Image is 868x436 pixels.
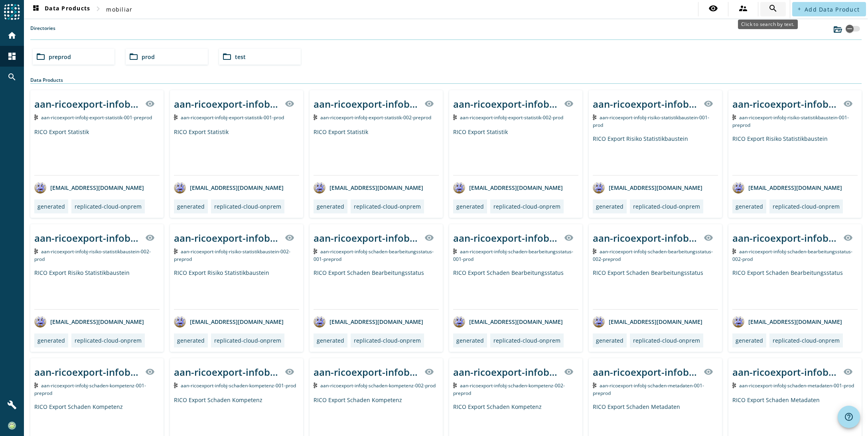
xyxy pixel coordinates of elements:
div: generated [736,337,763,344]
button: Add Data Product [792,2,866,16]
div: RICO Export Risiko Statistikbaustein [174,269,299,309]
div: replicated-cloud-onprem [633,337,700,344]
mat-icon: supervisor_account [738,4,748,13]
img: avatar [174,316,186,327]
div: aan-ricoexport-infobj-schaden-metadaten-001-_stage_ [732,365,838,379]
div: Click to search by text. [738,20,798,29]
mat-icon: visibility [708,4,718,13]
div: RICO Export Statistik [453,128,578,175]
img: Kafka Topic: aan-ricoexport-infobj-schaden-metadaten-001-preprod [593,383,596,388]
span: Kafka Topic: aan-ricoexport-infobj-export-statistik-001-preprod [41,114,152,121]
div: [EMAIL_ADDRESS][DOMAIN_NAME] [314,316,423,327]
span: mobiliar [106,6,132,13]
span: Kafka Topic: aan-ricoexport-infobj-export-statistik-001-prod [181,114,284,121]
img: spoud-logo.svg [4,4,20,20]
img: avatar [314,316,325,327]
img: Kafka Topic: aan-ricoexport-infobj-risiko-statistikbaustein-002-preprod [174,249,178,254]
div: replicated-cloud-onprem [75,337,142,344]
span: Kafka Topic: aan-ricoexport-infobj-risiko-statistikbaustein-002-preprod [174,248,290,262]
span: Kafka Topic: aan-ricoexport-infobj-risiko-statistikbaustein-002-prod [34,248,151,262]
div: [EMAIL_ADDRESS][DOMAIN_NAME] [453,316,563,327]
div: [EMAIL_ADDRESS][DOMAIN_NAME] [174,182,284,193]
div: aan-ricoexport-infobj-schaden-bearbeitungsstatus-001-_stage_ [453,231,559,245]
mat-icon: dashboard [7,51,17,61]
div: aan-ricoexport-infobj-schaden-kompetenz-002-_stage_ [453,365,559,379]
span: Kafka Topic: aan-ricoexport-infobj-schaden-metadaten-001-prod [739,382,854,389]
mat-icon: visibility [843,233,853,243]
img: avatar [732,316,744,327]
div: generated [37,337,65,344]
div: [EMAIL_ADDRESS][DOMAIN_NAME] [174,316,284,327]
button: Data Products [28,2,93,16]
div: generated [317,337,344,344]
div: generated [596,203,623,210]
div: aan-ricoexport-infobj-export-statistik-002-_stage_ [314,97,420,110]
span: Kafka Topic: aan-ricoexport-infobj-export-statistik-002-preprod [320,114,431,121]
img: Kafka Topic: aan-ricoexport-infobj-export-statistik-001-preprod [34,114,38,120]
div: [EMAIL_ADDRESS][DOMAIN_NAME] [593,182,702,193]
img: Kafka Topic: aan-ricoexport-infobj-export-statistik-002-preprod [314,114,317,120]
img: Kafka Topic: aan-ricoexport-infobj-schaden-kompetenz-002-preprod [453,383,457,388]
button: mobiliar [103,2,136,16]
div: RICO Export Schaden Bearbeitungsstatus [314,269,439,309]
img: Kafka Topic: aan-ricoexport-infobj-schaden-kompetenz-001-preprod [34,383,38,388]
div: RICO Export Risiko Statistikbaustein [34,269,160,309]
img: avatar [34,182,46,193]
span: prod [142,53,155,61]
mat-icon: folder_open [222,52,232,61]
label: Directories [30,25,55,39]
div: RICO Export Schaden Bearbeitungsstatus [593,269,718,309]
div: aan-ricoexport-infobj-schaden-metadaten-001-_stage_ [593,365,699,379]
div: replicated-cloud-onprem [633,203,700,210]
mat-icon: build [7,400,17,410]
div: [EMAIL_ADDRESS][DOMAIN_NAME] [593,316,702,327]
span: test [235,53,246,61]
div: generated [37,203,65,210]
mat-icon: visibility [704,99,713,109]
img: Kafka Topic: aan-ricoexport-infobj-schaden-metadaten-001-prod [732,383,736,388]
span: Kafka Topic: aan-ricoexport-infobj-schaden-kompetenz-001-prod [181,382,296,389]
div: aan-ricoexport-infobj-schaden-kompetenz-002-_stage_ [314,365,420,379]
mat-icon: folder_open [36,52,45,61]
span: Kafka Topic: aan-ricoexport-infobj-schaden-bearbeitungsstatus-002-prod [732,248,852,262]
div: generated [317,203,344,210]
div: generated [177,203,205,210]
span: Kafka Topic: aan-ricoexport-infobj-risiko-statistikbaustein-001-prod [593,114,709,128]
mat-icon: visibility [704,367,713,377]
div: [EMAIL_ADDRESS][DOMAIN_NAME] [453,182,563,193]
div: replicated-cloud-onprem [493,337,560,344]
div: [EMAIL_ADDRESS][DOMAIN_NAME] [732,316,842,327]
span: Kafka Topic: aan-ricoexport-infobj-schaden-kompetenz-002-prod [320,382,436,389]
div: Data Products [30,77,862,84]
img: avatar [174,182,186,193]
img: Kafka Topic: aan-ricoexport-infobj-schaden-kompetenz-001-prod [174,383,178,388]
div: replicated-cloud-onprem [354,203,421,210]
img: 67e87f41a61c16215cfd095c94e0de5c [8,422,16,430]
mat-icon: search [768,4,778,13]
span: Data Products [31,4,90,14]
div: replicated-cloud-onprem [773,203,840,210]
mat-icon: visibility [145,99,155,109]
div: aan-ricoexport-infobj-schaden-bearbeitungsstatus-002-_stage_ [732,231,838,245]
div: aan-ricoexport-infobj-export-statistik-001-_stage_ [34,97,140,110]
mat-icon: visibility [704,233,713,243]
mat-icon: visibility [145,367,155,377]
img: Kafka Topic: aan-ricoexport-infobj-schaden-bearbeitungsstatus-002-prod [732,249,736,254]
span: Kafka Topic: aan-ricoexport-infobj-schaden-kompetenz-002-preprod [453,382,565,397]
div: [EMAIL_ADDRESS][DOMAIN_NAME] [34,316,144,327]
div: RICO Export Statistik [34,128,160,175]
mat-icon: visibility [424,367,434,377]
mat-icon: search [7,72,17,82]
img: Kafka Topic: aan-ricoexport-infobj-risiko-statistikbaustein-002-prod [34,249,38,254]
img: avatar [34,316,46,327]
span: Kafka Topic: aan-ricoexport-infobj-schaden-bearbeitungsstatus-001-prod [453,248,573,262]
div: RICO Export Risiko Statistikbaustein [732,135,858,175]
div: aan-ricoexport-infobj-schaden-bearbeitungsstatus-002-_stage_ [593,231,699,245]
mat-icon: dashboard [31,4,41,14]
span: Add Data Product [805,6,860,13]
span: Kafka Topic: aan-ricoexport-infobj-schaden-metadaten-001-preprod [593,382,704,397]
div: replicated-cloud-onprem [75,203,142,210]
div: aan-ricoexport-infobj-risiko-statistikbaustein-001-_stage_ [593,97,699,110]
span: Kafka Topic: aan-ricoexport-infobj-risiko-statistikbaustein-001-preprod [732,114,849,128]
img: Kafka Topic: aan-ricoexport-infobj-export-statistik-002-prod [453,114,457,120]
